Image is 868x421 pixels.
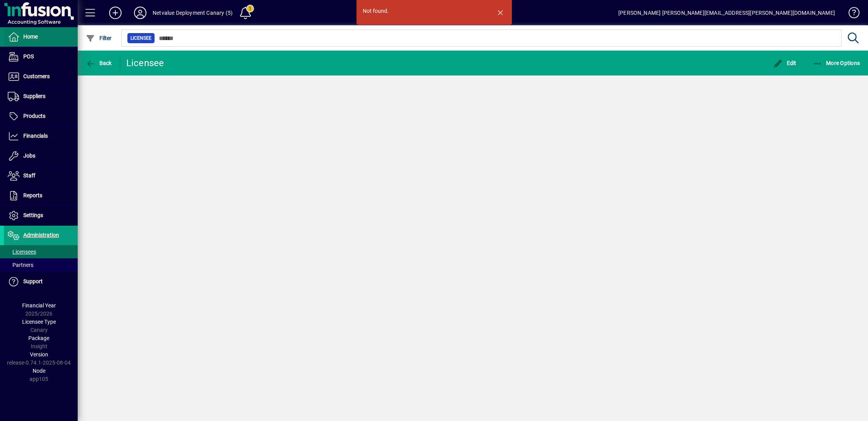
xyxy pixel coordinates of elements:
span: Reports [23,192,42,198]
button: Edit [771,56,798,70]
a: Licensees [4,245,78,258]
a: POS [4,47,78,67]
button: Back [84,56,114,70]
a: Reports [4,186,78,205]
a: Home [4,27,78,47]
a: Settings [4,206,78,225]
a: Suppliers [4,87,78,106]
button: Filter [84,31,114,45]
span: Licensee [130,34,151,42]
div: Licensee [126,57,164,69]
span: Financial Year [22,302,56,309]
a: Financials [4,126,78,146]
div: [PERSON_NAME] [PERSON_NAME][EMAIL_ADDRESS][PERSON_NAME][DOMAIN_NAME] [618,7,835,19]
span: Financials [23,133,48,139]
button: Profile [128,6,153,20]
span: Licensees [8,249,36,255]
span: Products [23,113,45,119]
span: Administration [23,232,59,238]
span: Staff [23,172,35,179]
a: Staff [4,166,78,186]
span: Filter [86,35,112,41]
span: Back [86,60,112,66]
a: Customers [4,67,78,86]
span: Customers [23,73,50,79]
span: Node [33,368,45,374]
button: More Options [811,56,862,70]
span: Package [28,335,49,341]
span: Version [30,351,48,358]
span: Suppliers [23,93,45,99]
span: Edit [773,60,797,66]
span: More Options [813,60,860,66]
div: Netvalue Deployment Canary (5) [153,7,233,19]
a: Knowledge Base [843,2,858,27]
a: Partners [4,258,78,272]
a: Products [4,107,78,126]
span: POS [23,53,34,60]
span: Licensee Type [22,319,56,325]
button: Add [103,6,128,20]
span: Jobs [23,153,35,159]
span: Settings [23,212,43,218]
span: Support [23,278,43,284]
app-page-header-button: Back [78,56,120,70]
a: Jobs [4,146,78,166]
span: Home [23,33,38,40]
span: Partners [8,262,33,268]
a: Support [4,272,78,291]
